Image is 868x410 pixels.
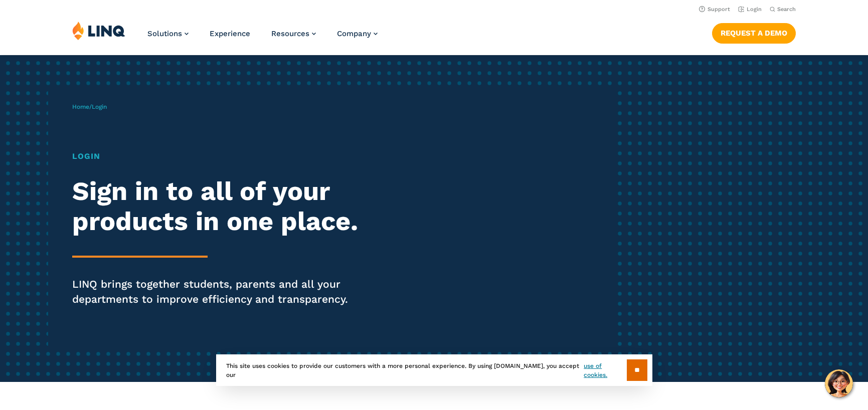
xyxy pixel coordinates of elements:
[210,29,250,38] a: Experience
[72,21,125,40] img: LINQ | K‑12 Software
[72,103,89,110] a: Home
[72,103,107,110] span: /
[216,354,652,386] div: This site uses cookies to provide our customers with a more personal experience. By using [DOMAIN...
[72,277,407,307] p: LINQ brings together students, parents and all your departments to improve efficiency and transpa...
[337,29,378,38] a: Company
[147,29,182,38] span: Solutions
[825,369,853,397] button: Hello, have a question? Let’s chat.
[770,6,796,13] button: Open Search Bar
[72,150,407,162] h1: Login
[699,6,730,13] a: Support
[147,21,378,54] nav: Primary Navigation
[738,6,762,13] a: Login
[271,29,316,38] a: Resources
[72,176,407,237] h2: Sign in to all of your products in one place.
[712,21,796,43] nav: Button Navigation
[271,29,309,38] span: Resources
[777,6,796,13] span: Search
[337,29,371,38] span: Company
[584,361,626,379] a: use of cookies.
[92,103,107,110] span: Login
[712,23,796,43] a: Request a Demo
[147,29,189,38] a: Solutions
